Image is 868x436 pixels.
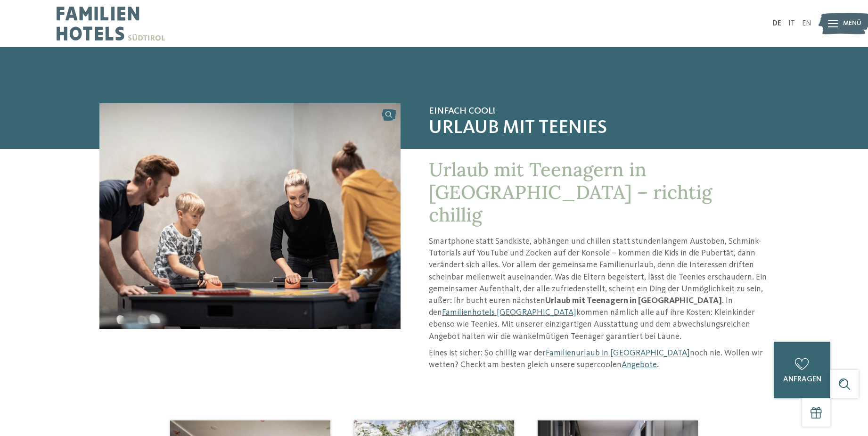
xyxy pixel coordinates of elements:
[772,20,781,27] a: DE
[429,236,769,343] p: Smartphone statt Sandkiste, abhängen und chillen statt stundenlangem Austoben, Schmink-Tutorials ...
[442,308,576,317] a: Familienhotels [GEOGRAPHIC_DATA]
[429,157,712,227] span: Urlaub mit Teenagern in [GEOGRAPHIC_DATA] – richtig chillig
[783,376,821,383] span: anfragen
[802,20,811,27] a: EN
[622,361,657,369] a: Angebote
[429,106,769,117] span: Einfach cool!
[774,342,830,398] a: anfragen
[788,20,795,27] a: IT
[429,347,769,371] p: Eines ist sicher: So chillig war der noch nie. Wollen wir wetten? Checkt am besten gleich unsere ...
[843,19,861,28] span: Menü
[545,296,722,305] strong: Urlaub mit Teenagern in [GEOGRAPHIC_DATA]
[429,117,769,140] span: Urlaub mit Teenies
[99,103,401,329] img: Urlaub mit Teenagern in Südtirol geplant?
[546,349,690,357] a: Familienurlaub in [GEOGRAPHIC_DATA]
